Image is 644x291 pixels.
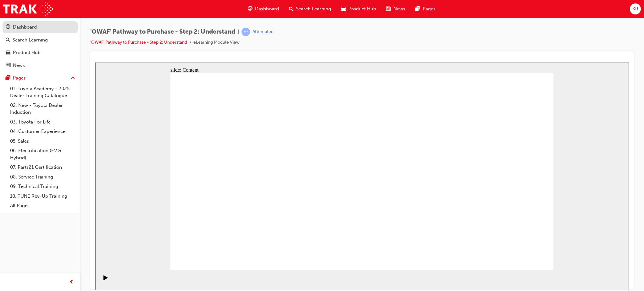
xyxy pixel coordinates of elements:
[253,29,274,35] div: Attempted
[3,20,78,72] button: DashboardSearch LearningProduct HubNews
[630,3,641,14] button: KR
[381,3,410,15] a: news-iconNews
[243,3,284,15] a: guage-iconDashboard
[6,25,10,30] span: guage-icon
[336,3,381,15] a: car-iconProduct Hub
[3,72,78,84] button: Pages
[348,5,376,13] span: Product Hub
[3,212,14,223] button: Play (Ctrl+Alt+P)
[415,5,420,13] span: pages-icon
[386,5,391,13] span: news-icon
[13,74,26,82] div: Pages
[241,28,250,36] span: learningRecordVerb_ATTEMPT-icon
[8,182,78,191] a: 09. Technical Training
[3,21,78,33] a: Dashboard
[71,74,75,82] span: up-icon
[284,3,336,15] a: search-iconSearch Learning
[6,37,10,43] span: search-icon
[8,172,78,182] a: 08. Service Training
[296,5,331,13] span: Search Learning
[289,5,293,13] span: search-icon
[8,117,78,127] a: 03. Toyota For Life
[3,207,14,228] div: playback controls
[3,60,78,71] a: News
[13,36,48,44] div: Search Learning
[8,101,78,117] a: 02. New - Toyota Dealer Induction
[8,84,78,101] a: 01. Toyota Academy - 2025 Dealer Training Catalogue
[13,49,41,56] div: Product Hub
[8,191,78,201] a: 10. TUNE Rev-Up Training
[13,62,25,69] div: News
[3,2,53,16] img: Trak
[3,47,78,58] a: Product Hub
[6,50,10,56] span: car-icon
[238,28,239,36] span: |
[13,24,37,31] div: Dashboard
[69,278,74,286] span: prev-icon
[193,39,240,46] li: eLearning Module View
[8,201,78,211] a: All Pages
[6,75,10,81] span: pages-icon
[90,28,235,36] span: 'OWAF' Pathway to Purchase - Step 2: Understand
[8,136,78,146] a: 05. Sales
[3,34,78,46] a: Search Learning
[410,3,441,15] a: pages-iconPages
[8,146,78,162] a: 06. Electrification (EV & Hybrid)
[90,40,187,45] a: 'OWAF' Pathway to Purchase - Step 2: Understand
[255,5,279,13] span: Dashboard
[8,162,78,172] a: 07. Parts21 Certification
[341,5,346,13] span: car-icon
[6,63,10,69] span: news-icon
[423,5,436,13] span: Pages
[248,5,253,13] span: guage-icon
[8,127,78,136] a: 04. Customer Experience
[632,5,638,13] span: KR
[393,5,405,13] span: News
